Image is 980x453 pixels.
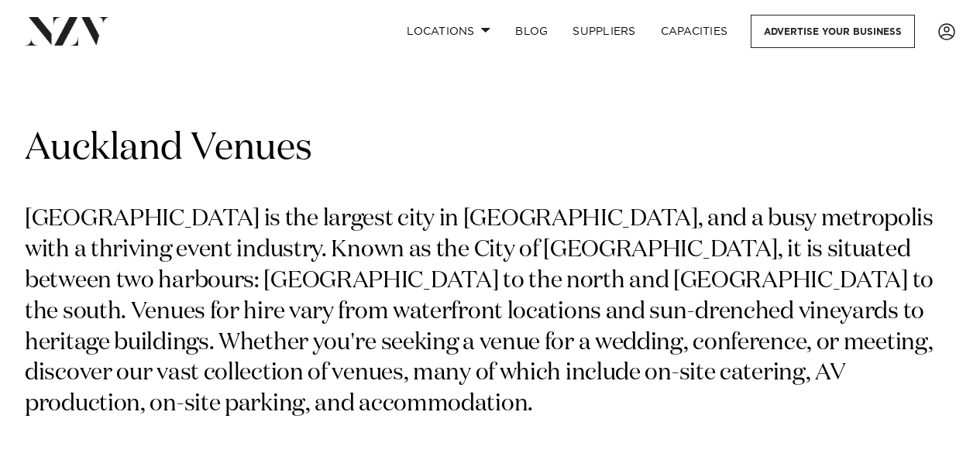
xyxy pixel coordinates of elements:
[25,125,955,173] h1: Auckland Venues
[25,204,955,420] p: [GEOGRAPHIC_DATA] is the largest city in [GEOGRAPHIC_DATA], and a busy metropolis with a thriving...
[751,15,915,48] a: Advertise your business
[560,15,648,48] a: SUPPLIERS
[394,15,503,48] a: Locations
[25,17,109,45] img: nzv-logo.png
[503,15,560,48] a: BLOG
[648,15,741,48] a: Capacities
